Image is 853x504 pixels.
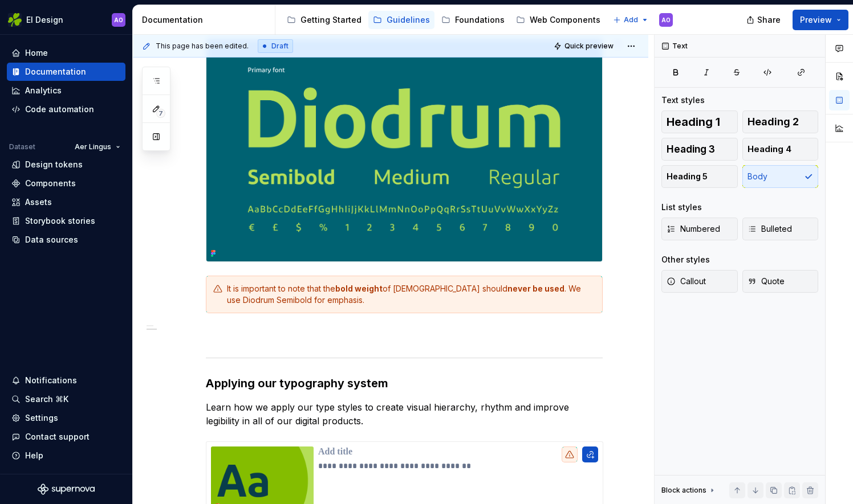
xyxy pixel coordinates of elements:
[114,15,123,24] div: AO
[300,14,361,26] div: Getting Started
[206,400,603,428] p: Learn how we apply our type styles to create visual hierarchy, rhythm and improve legibility in a...
[7,100,125,118] a: Code automation
[661,270,738,293] button: Callout
[7,174,125,192] a: Components
[661,110,738,133] button: Heading 1
[7,155,125,174] a: Design tokens
[368,11,434,29] a: Guidelines
[7,428,125,446] button: Contact support
[661,202,702,213] div: List styles
[2,7,130,32] button: EI DesignAO
[661,218,738,240] button: Numbered
[206,375,603,391] h3: Applying our typography system
[667,116,720,128] span: Heading 1
[507,284,564,293] strong: never be used
[550,38,619,54] button: Quick preview
[564,42,614,51] span: Quick preview
[742,270,819,293] button: Quote
[70,139,125,155] button: Aer Lingus
[7,390,125,408] button: Search ⌘K
[387,14,430,26] div: Guidelines
[25,47,48,59] div: Home
[25,412,58,424] div: Settings
[25,215,95,227] div: Storybook stories
[667,171,708,182] span: Heading 5
[7,231,125,249] a: Data sources
[7,193,125,211] a: Assets
[748,144,791,155] span: Heading 4
[748,223,792,235] span: Bulleted
[25,66,86,77] div: Documentation
[75,142,111,151] span: Aer Lingus
[511,11,605,29] a: Web Components
[800,14,832,26] span: Preview
[7,446,125,465] button: Help
[793,10,848,30] button: Preview
[271,42,289,51] span: Draft
[742,110,819,133] button: Heading 2
[7,371,125,390] button: Notifications
[7,44,125,62] a: Home
[661,15,671,24] div: AO
[25,85,62,96] div: Analytics
[661,486,706,495] div: Block actions
[142,14,270,26] div: Documentation
[227,283,595,306] div: It is important to note that the of [DEMOGRAPHIC_DATA] should . We use Diodrum Semibold for empha...
[742,138,819,161] button: Heading 4
[25,178,76,189] div: Components
[437,11,509,29] a: Foundations
[741,10,788,30] button: Share
[742,218,819,240] button: Bulleted
[9,142,35,151] div: Dataset
[661,254,710,265] div: Other styles
[156,42,249,51] span: This page has been edited.
[25,394,68,405] div: Search ⌘K
[757,14,781,26] span: Share
[25,431,90,442] div: Contact support
[748,276,785,287] span: Quote
[25,375,77,386] div: Notifications
[661,138,738,161] button: Heading 3
[8,13,22,27] img: 56b5df98-d96d-4d7e-807c-0afdf3bdaefa.png
[455,14,505,26] div: Foundations
[661,482,717,498] div: Block actions
[38,483,95,495] svg: Supernova Logo
[661,95,705,106] div: Text styles
[667,276,706,287] span: Callout
[667,223,720,235] span: Numbered
[667,144,715,155] span: Heading 3
[7,212,125,230] a: Storybook stories
[25,234,78,245] div: Data sources
[610,12,652,28] button: Add
[206,39,602,261] img: f333047d-2521-44ba-8f3e-837b1bfdf800.png
[7,409,125,427] a: Settings
[25,450,43,461] div: Help
[25,196,52,208] div: Assets
[607,11,698,29] a: App Components
[282,11,366,29] a: Getting Started
[530,14,600,26] div: Web Components
[25,104,94,115] div: Code automation
[282,9,607,31] div: Page tree
[661,165,738,188] button: Heading 5
[624,15,638,24] span: Add
[7,81,125,100] a: Analytics
[748,116,799,128] span: Heading 2
[7,63,125,81] a: Documentation
[156,109,165,118] span: 7
[335,284,383,293] strong: bold weight
[26,14,63,26] div: EI Design
[25,159,83,170] div: Design tokens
